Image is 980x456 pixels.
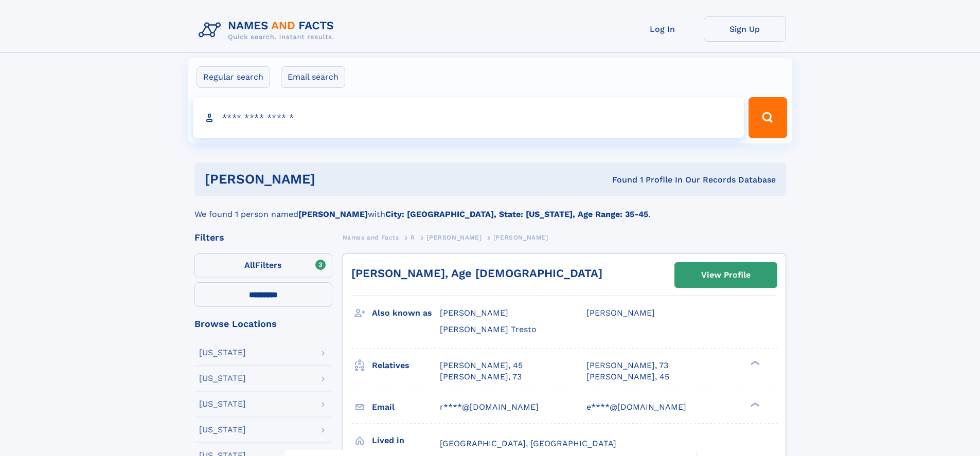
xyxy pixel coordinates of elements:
[426,231,482,244] a: [PERSON_NAME]
[586,308,655,318] span: [PERSON_NAME]
[586,360,668,371] a: [PERSON_NAME], 73
[194,233,332,242] div: Filters
[440,324,537,334] span: [PERSON_NAME] Tresto
[194,196,786,221] div: We found 1 person named with .
[748,401,760,408] div: ❯
[343,231,399,244] a: Names and Facts
[748,359,760,366] div: ❯
[675,263,777,287] a: View Profile
[411,231,415,244] a: R
[411,234,415,241] span: R
[440,371,522,382] a: [PERSON_NAME], 73
[351,267,602,280] a: [PERSON_NAME], Age [DEMOGRAPHIC_DATA]
[199,426,246,434] div: [US_STATE]
[193,97,744,138] input: search input
[749,97,787,138] button: Search Button
[205,173,464,186] h1: [PERSON_NAME]
[372,304,440,322] h3: Also known as
[372,432,440,449] h3: Lived in
[493,234,548,241] span: [PERSON_NAME]
[244,260,255,270] span: All
[372,398,440,416] h3: Email
[194,319,332,329] div: Browse Locations
[197,66,270,88] label: Regular search
[464,174,776,186] div: Found 1 Profile In Our Records Database
[372,357,440,374] h3: Relatives
[440,360,523,371] a: [PERSON_NAME], 45
[194,253,332,278] label: Filters
[281,66,345,88] label: Email search
[440,439,616,448] span: [GEOGRAPHIC_DATA], [GEOGRAPHIC_DATA]
[194,16,343,44] img: Logo Names and Facts
[298,209,368,219] b: [PERSON_NAME]
[385,209,648,219] b: City: [GEOGRAPHIC_DATA], State: [US_STATE], Age Range: 35-45
[621,16,704,42] a: Log In
[199,374,246,382] div: [US_STATE]
[704,16,786,42] a: Sign Up
[586,371,669,382] a: [PERSON_NAME], 45
[440,308,508,318] span: [PERSON_NAME]
[426,234,482,241] span: [PERSON_NAME]
[701,263,751,287] div: View Profile
[199,400,246,408] div: [US_STATE]
[199,349,246,357] div: [US_STATE]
